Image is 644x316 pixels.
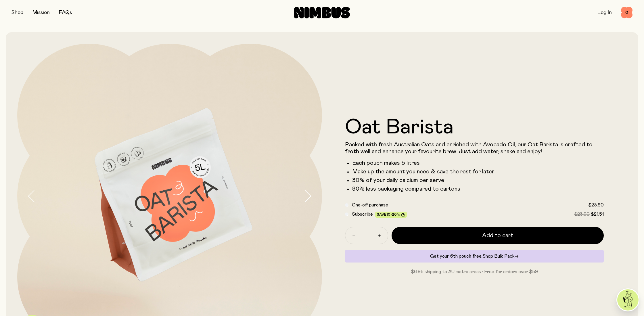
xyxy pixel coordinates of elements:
a: Log In [597,10,612,15]
span: $23.90 [588,203,604,207]
li: 90% less packaging compared to cartons [352,185,604,192]
li: Make up the amount you need & save the rest for later [352,168,604,175]
button: 0 [621,7,632,18]
span: 10-20% [386,213,400,216]
p: Packed with fresh Australian Oats and enriched with Avocado Oil, our Oat Barista is crafted to fr... [345,141,604,155]
img: agent [617,289,639,311]
span: Shop Bulk Pack [482,254,515,258]
span: One-off purchase [352,203,388,207]
span: $23.90 [574,212,590,217]
span: Subscribe [352,212,373,217]
h1: Oat Barista [345,117,604,138]
p: $6.95 shipping to AU metro areas · Free for orders over $59 [345,268,604,275]
button: Add to cart [392,227,604,244]
span: Add to cart [482,231,513,240]
li: Each pouch makes 5 litres [352,160,604,166]
a: FAQs [59,10,72,15]
a: Shop Bulk Pack→ [482,254,519,258]
span: Save [377,213,405,217]
li: 30% of your daily calcium per serve [352,177,604,184]
span: $21.51 [591,212,604,217]
a: Mission [32,10,50,15]
div: Get your 6th pouch free. [345,250,604,263]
